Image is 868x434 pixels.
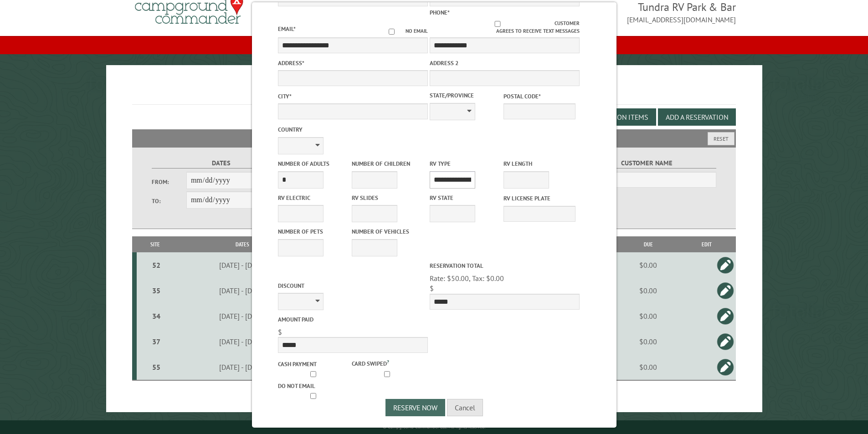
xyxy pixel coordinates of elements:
label: Amount paid [278,315,428,324]
h1: Reservations [132,80,736,105]
button: Edit Add-on Items [578,108,656,126]
label: Number of Children [352,159,424,168]
label: Discount [278,281,428,290]
th: Due [619,236,677,252]
div: [DATE] - [DATE] [175,311,310,321]
td: $0.00 [619,329,677,354]
small: © Campground Commander LLC. All rights reserved. [383,424,486,430]
a: ? [387,358,389,365]
label: Postal Code [503,92,575,101]
span: $ [430,284,434,293]
label: RV State [430,194,502,202]
label: Number of Vehicles [352,227,424,236]
label: Reservation Total [430,261,580,270]
input: No email [378,29,406,35]
label: Country [278,125,428,134]
label: Email [278,25,296,33]
label: Card swiped [352,358,424,368]
td: $0.00 [619,354,677,380]
div: 34 [140,311,172,321]
th: Site [137,236,174,252]
label: Customer Name [577,158,716,168]
div: [DATE] - [DATE] [175,286,310,295]
div: 37 [140,337,172,346]
label: Cash payment [278,360,350,368]
th: Dates [174,236,311,252]
label: Address 2 [430,59,580,67]
div: 55 [140,363,172,372]
label: Customer agrees to receive text messages [430,20,580,35]
button: Reserve Now [385,399,445,416]
div: [DATE] - [DATE] [175,260,310,270]
span: Rate: $50.00, Tax: $0.00 [430,274,504,283]
label: From: [152,178,186,186]
button: Reset [708,132,734,145]
label: No email [378,27,428,35]
td: $0.00 [619,278,677,303]
label: Number of Adults [278,159,350,168]
td: $0.00 [619,303,677,329]
span: $ [278,327,282,337]
label: RV License Plate [503,194,575,203]
label: City [278,92,428,101]
label: Phone [430,9,450,16]
label: Dates [152,158,291,168]
label: RV Length [503,159,575,168]
button: Add a Reservation [658,108,736,126]
div: [DATE] - [DATE] [175,337,310,346]
label: RV Electric [278,194,350,202]
label: RV Type [430,159,502,168]
label: Number of Pets [278,227,350,236]
label: Do not email [278,382,350,390]
h2: Filters [132,129,736,147]
button: Cancel [447,399,483,416]
div: 52 [140,260,172,270]
div: [DATE] - [DATE] [175,363,310,372]
label: State/Province [430,91,502,100]
th: Edit [677,236,736,252]
label: Address [278,59,428,67]
input: Customer agrees to receive text messages [440,21,555,27]
td: $0.00 [619,252,677,278]
label: RV Slides [352,194,424,202]
label: To: [152,197,186,205]
div: 35 [140,286,172,295]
